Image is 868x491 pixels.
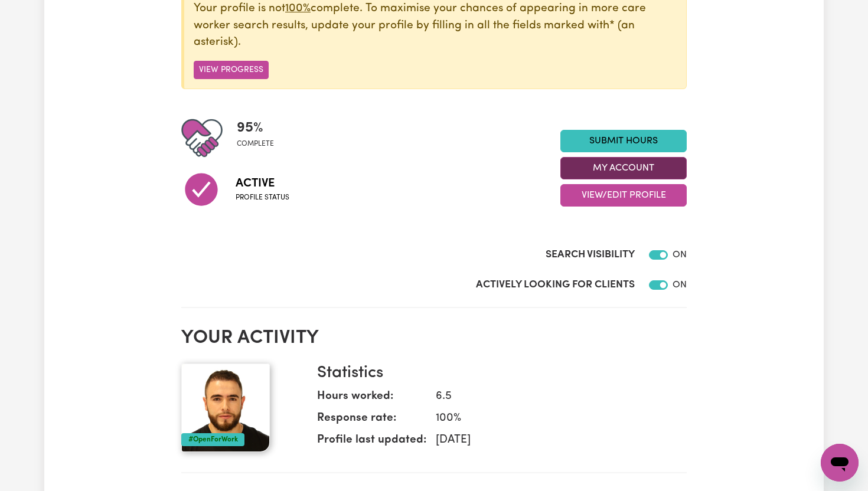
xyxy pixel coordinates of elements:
h2: Your activity [181,327,687,349]
dt: Profile last updated: [317,432,426,454]
span: Profile status [236,192,289,203]
dt: Hours worked: [317,388,426,410]
span: ON [673,280,687,290]
dd: [DATE] [426,432,677,449]
label: Search Visibility [546,247,635,263]
dt: Response rate: [317,410,426,432]
div: Profile completeness: 95% [237,117,283,159]
span: Active [236,175,289,192]
iframe: Botón para iniciar la ventana de mensajería [821,444,859,482]
span: complete [237,139,274,149]
p: Your profile is not complete. To maximise your chances of appearing in more care worker search re... [194,1,677,51]
img: Your profile picture [181,364,270,452]
button: View Progress [194,61,269,79]
a: Submit Hours [560,130,687,152]
h3: Statistics [317,364,677,384]
button: My Account [560,157,687,179]
span: 95 % [237,117,274,139]
u: 100% [285,3,311,14]
dd: 100 % [426,410,677,427]
label: Actively Looking for Clients [476,277,635,293]
span: ON [673,250,687,260]
button: View/Edit Profile [560,184,687,207]
dd: 6.5 [426,388,677,405]
div: #OpenForWork [181,433,244,446]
